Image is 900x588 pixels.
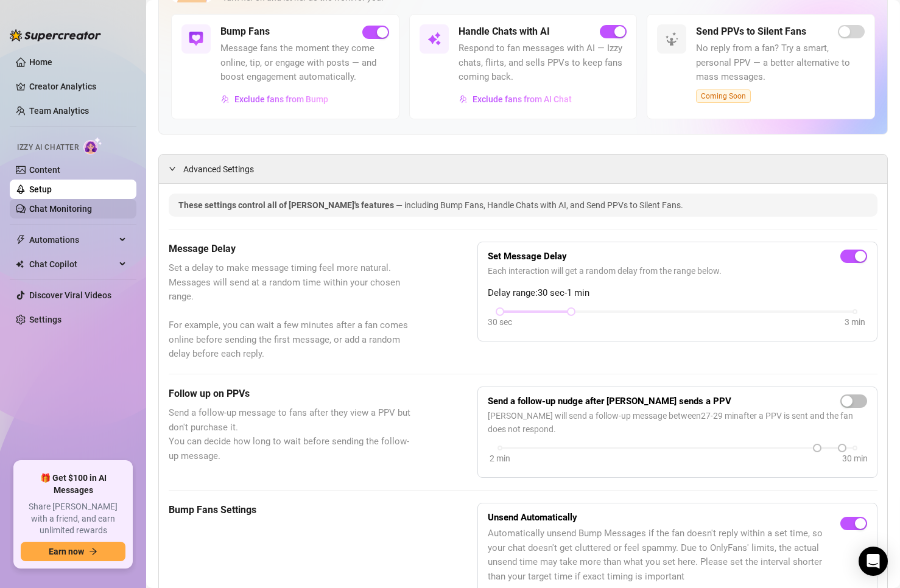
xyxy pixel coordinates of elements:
a: Creator Analytics [29,77,127,96]
span: 🎁 Get $100 in AI Messages [21,472,125,496]
span: — including Bump Fans, Handle Chats with AI, and Send PPVs to Silent Fans. [396,200,683,210]
span: Share [PERSON_NAME] with a friend, and earn unlimited rewards [21,501,125,537]
span: Send a follow-up message to fans after they view a PPV but don't purchase it. You can decide how ... [169,406,417,463]
button: Exclude fans from AI Chat [459,89,572,109]
div: Open Intercom Messenger [859,547,888,576]
span: expanded [169,165,176,172]
img: AI Chatter [83,137,102,155]
span: Exclude fans from Bump [234,94,328,104]
span: Exclude fans from AI Chat [473,94,572,104]
span: Automations [29,230,116,250]
span: Automatically unsend Bump Messages if the fan doesn't reply within a set time, so your chat doesn... [488,527,840,584]
h5: Send PPVs to Silent Fans [696,24,806,39]
span: Message fans the moment they come online, tip, or engage with posts — and boost engagement automa... [220,41,389,85]
div: expanded [169,162,183,175]
img: svg%3e [427,32,441,46]
strong: Set Message Delay [488,251,567,262]
div: 3 min [845,315,865,329]
h5: Bump Fans Settings [169,503,417,517]
span: Advanced Settings [183,163,254,176]
span: These settings control all of [PERSON_NAME]'s features [178,200,396,210]
span: [PERSON_NAME] will send a follow-up message between 27 - 29 min after a PPV is sent and the fan d... [488,409,867,436]
span: Respond to fan messages with AI — Izzy chats, flirts, and sells PPVs to keep fans coming back. [459,41,627,85]
button: Earn nowarrow-right [21,542,125,561]
h5: Follow up on PPVs [169,387,417,401]
a: Team Analytics [29,106,89,116]
a: Setup [29,184,52,194]
a: Settings [29,315,62,324]
span: Delay range: 30 sec - 1 min [488,286,867,301]
span: thunderbolt [16,235,26,245]
a: Content [29,165,60,175]
div: 30 min [842,452,868,465]
h5: Message Delay [169,242,417,256]
span: Izzy AI Chatter [17,142,79,153]
div: 2 min [490,452,510,465]
img: svg%3e [189,32,203,46]
span: arrow-right [89,547,97,556]
span: Each interaction will get a random delay from the range below. [488,264,867,278]
a: Discover Viral Videos [29,290,111,300]
img: logo-BBDzfeDw.svg [10,29,101,41]
img: svg%3e [459,95,468,103]
img: svg%3e [221,95,230,103]
h5: Bump Fans [220,24,270,39]
strong: Send a follow-up nudge after [PERSON_NAME] sends a PPV [488,396,731,407]
span: Chat Copilot [29,254,116,274]
div: 30 sec [488,315,512,329]
img: Chat Copilot [16,260,24,268]
span: Set a delay to make message timing feel more natural. Messages will send at a random time within ... [169,261,417,362]
a: Chat Monitoring [29,204,92,214]
span: Coming Soon [696,89,751,103]
button: Exclude fans from Bump [220,89,329,109]
img: svg%3e [664,32,679,46]
span: Earn now [49,547,84,556]
h5: Handle Chats with AI [459,24,550,39]
span: No reply from a fan? Try a smart, personal PPV — a better alternative to mass messages. [696,41,865,85]
strong: Unsend Automatically [488,512,577,523]
a: Home [29,57,52,67]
